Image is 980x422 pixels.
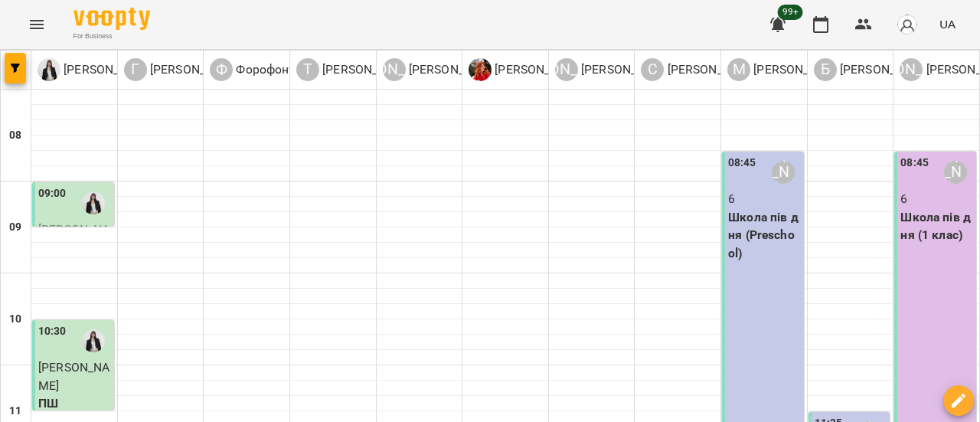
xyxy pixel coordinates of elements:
label: 10:30 [38,323,67,340]
img: avatar_s.png [897,14,918,35]
span: [PERSON_NAME] [38,360,109,393]
p: [PERSON_NAME] [319,61,415,79]
p: [PERSON_NAME] [578,61,674,79]
p: [PERSON_NAME] [492,61,587,79]
div: Б [814,58,837,81]
button: Menu [18,6,55,43]
h6: 10 [9,311,21,328]
a: Ш [PERSON_NAME] [469,58,587,81]
div: Коваленко Аміна [38,58,156,81]
p: [PERSON_NAME] [837,61,933,79]
div: [PERSON_NAME] [555,58,578,81]
a: Б [PERSON_NAME] [814,58,933,81]
label: 08:45 [728,155,756,172]
p: ПШ [38,394,111,413]
h6: 11 [9,403,21,420]
span: For Business [73,31,150,41]
div: Ф [210,58,233,81]
p: [PERSON_NAME] [60,61,156,79]
div: М [727,58,750,81]
div: Т [296,58,319,81]
p: 6 [728,190,801,208]
img: Voopty Logo [73,8,150,30]
label: 08:45 [900,155,929,172]
div: [PERSON_NAME] [900,58,923,81]
img: Коваленко Аміна [82,329,105,352]
h6: 08 [9,127,21,144]
p: [PERSON_NAME] [664,61,759,79]
div: Курченко Олександра [383,58,501,81]
a: [PERSON_NAME] [PERSON_NAME] [383,58,501,81]
label: 09:00 [38,185,67,202]
img: Коваленко Аміна [82,191,105,214]
div: Г [124,58,147,81]
p: [PERSON_NAME] [750,61,846,79]
a: К [PERSON_NAME] [38,58,156,81]
p: Школа пів дня (1 клас) [900,208,973,244]
a: [PERSON_NAME] [PERSON_NAME] [555,58,674,81]
div: Мінакова Олена [772,161,795,184]
a: Г [PERSON_NAME] [124,58,243,81]
span: 99+ [778,5,803,20]
p: [PERSON_NAME] [406,61,501,79]
p: [PERSON_NAME] [147,61,243,79]
a: С [PERSON_NAME] [641,58,759,81]
p: 6 [900,190,973,208]
div: [PERSON_NAME] [383,58,406,81]
div: Білошицька Діана [814,58,933,81]
p: Школа пів дня (Preschool) [728,208,801,263]
div: Мінакова Олена [727,58,846,81]
span: UA [939,16,955,32]
div: С [641,58,664,81]
div: Ануфрієва Ксенія [944,161,967,184]
div: Собченко Катерина [641,58,759,81]
a: М [PERSON_NAME] [727,58,846,81]
span: [PERSON_NAME] [38,222,109,255]
a: Т [PERSON_NAME] [296,58,415,81]
div: Форофонтова Олена [210,58,412,81]
img: Ш [469,58,492,81]
h6: 09 [9,219,21,236]
p: Форофонтова [PERSON_NAME] [233,61,412,79]
img: К [38,58,60,81]
button: UA [933,10,962,38]
a: Ф Форофонтова [PERSON_NAME] [210,58,412,81]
